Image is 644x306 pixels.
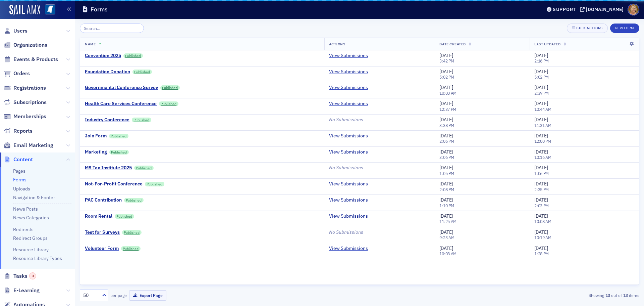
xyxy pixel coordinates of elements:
[109,150,129,155] a: Published
[534,229,548,235] span: [DATE]
[439,171,454,176] time: 1:05 PM
[439,106,456,112] time: 12:37 PM
[13,168,25,174] a: Pages
[13,70,30,77] span: Orders
[534,155,551,160] time: 10:16 AM
[4,27,28,35] a: Users
[329,246,368,252] a: View Submissions
[4,272,36,280] a: Tasks3
[534,171,549,176] time: 1:06 PM
[610,25,639,31] a: New Form
[145,182,164,186] a: Published
[534,181,548,187] span: [DATE]
[85,133,107,139] a: Join Form
[4,56,58,63] a: Events & Products
[534,52,548,58] span: [DATE]
[13,56,58,63] span: Events & Products
[439,58,454,63] time: 3:42 PM
[622,292,629,298] strong: 13
[80,24,144,33] input: Search…
[534,213,548,219] span: [DATE]
[329,149,368,155] a: View Submissions
[83,292,98,299] div: 50
[85,181,143,187] a: Not-For-Profit Conference
[160,85,180,90] a: Published
[329,197,368,203] a: View Submissions
[85,85,158,91] div: Governmental Conference Survey
[534,42,560,46] span: Last Updated
[439,165,453,171] span: [DATE]
[132,70,152,74] a: Published
[439,187,454,192] time: 2:08 PM
[534,197,548,203] span: [DATE]
[534,235,551,240] time: 10:19 AM
[329,42,345,46] span: Actions
[534,90,549,96] time: 2:39 PM
[439,123,454,128] time: 3:38 PM
[439,181,453,187] span: [DATE]
[85,117,129,123] div: Industry Conference
[534,74,549,80] time: 5:02 PM
[124,198,144,203] a: Published
[9,5,40,15] a: SailAMX
[604,292,611,298] strong: 13
[4,70,30,77] a: Orders
[534,123,551,128] time: 11:31 AM
[534,58,549,63] time: 2:16 PM
[439,69,453,75] span: [DATE]
[329,117,430,123] div: No Submissions
[13,41,47,49] span: Organizations
[439,90,457,96] time: 10:00 AM
[329,53,368,59] a: View Submissions
[85,53,121,59] div: Convention 2025
[439,149,453,155] span: [DATE]
[458,292,639,298] div: Showing out of items
[439,197,453,203] span: [DATE]
[534,165,548,171] span: [DATE]
[121,246,141,251] a: Published
[109,134,128,138] a: Published
[132,118,151,122] a: Published
[4,127,33,135] a: Reports
[85,149,107,155] a: Marketing
[4,41,47,49] a: Organizations
[439,133,453,139] span: [DATE]
[13,156,33,163] span: Content
[4,99,47,106] a: Subscriptions
[13,113,46,120] span: Memberships
[534,100,548,106] span: [DATE]
[329,101,368,107] a: View Submissions
[13,247,49,253] a: Resource Library
[13,186,30,192] a: Uploads
[85,246,119,252] a: Volunteer Form
[13,235,48,241] a: Redirect Groups
[534,149,548,155] span: [DATE]
[628,4,639,15] span: Profile
[439,203,454,208] time: 1:10 PM
[40,4,55,16] a: View Homepage
[439,117,453,123] span: [DATE]
[329,133,368,139] a: View Submissions
[13,194,55,201] a: Navigation & Footer
[13,215,49,221] a: News Categories
[85,197,122,203] a: PAC Contribution
[13,27,28,35] span: Users
[553,6,576,12] div: Support
[122,230,142,235] a: Published
[534,203,549,208] time: 2:03 PM
[85,165,132,171] a: MS Tax Institute 2025
[134,166,154,170] a: Published
[123,53,143,58] a: Published
[91,5,108,13] h1: Forms
[329,213,368,219] a: View Submissions
[4,113,46,120] a: Memberships
[567,24,607,33] button: Bulk Actions
[13,206,38,212] a: News Posts
[13,272,36,280] span: Tasks
[85,101,157,107] a: Health Care Services Conference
